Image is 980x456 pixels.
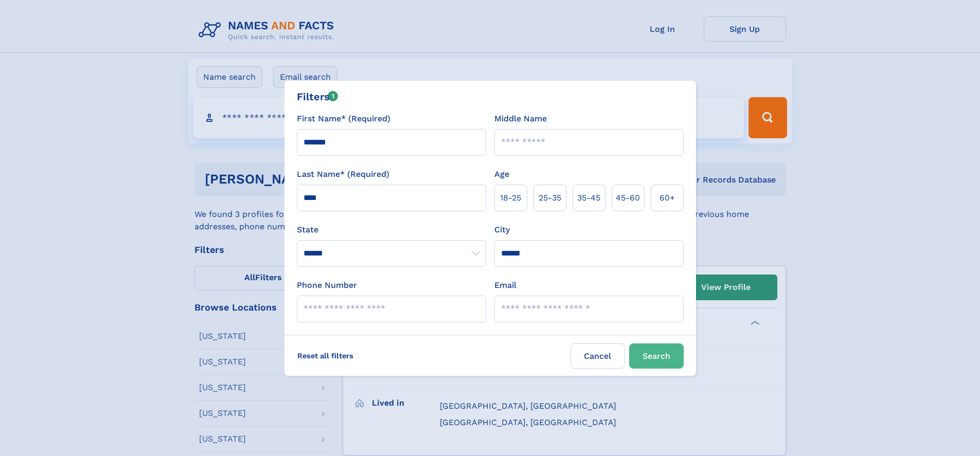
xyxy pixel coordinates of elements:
[660,192,675,204] span: 60+
[577,192,600,204] span: 35‑45
[500,192,521,204] span: 18‑25
[291,343,360,368] label: Reset all filters
[494,113,547,125] label: Middle Name
[539,192,561,204] span: 25‑35
[629,343,684,369] button: Search
[297,224,486,236] label: State
[494,168,509,180] label: Age
[297,279,357,291] label: Phone Number
[494,279,516,291] label: Email
[571,343,625,369] label: Cancel
[297,89,338,104] div: Filters
[297,168,389,180] label: Last Name* (Required)
[297,113,390,125] label: First Name* (Required)
[494,224,510,236] label: City
[616,192,640,204] span: 45‑60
